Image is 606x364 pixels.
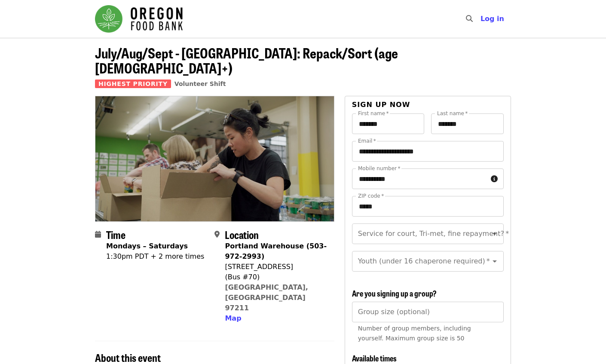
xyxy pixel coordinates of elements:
[95,80,171,88] span: Highest Priority
[481,15,504,23] span: Log in
[225,313,241,324] button: Map
[352,302,504,322] input: [object Object]
[225,283,308,312] a: [GEOGRAPHIC_DATA], [GEOGRAPHIC_DATA] 97211
[437,111,468,116] label: Last name
[225,227,259,242] span: Location
[225,314,241,322] span: Map
[352,288,437,299] span: Are you signing up a group?
[95,5,183,33] img: Oregon Food Bank - Home
[106,227,125,242] span: Time
[174,80,226,87] a: Volunteer Shift
[225,262,327,272] div: [STREET_ADDRESS]
[352,196,504,217] input: ZIP code
[352,352,397,364] span: Available times
[358,193,384,199] label: ZIP code
[431,113,504,134] input: Last name
[352,168,487,189] input: Mobile number
[352,141,504,162] input: Email
[489,255,501,267] button: Open
[358,138,376,144] label: Email
[95,96,334,221] img: July/Aug/Sept - Portland: Repack/Sort (age 8+) organized by Oregon Food Bank
[225,272,327,282] div: (Bus #70)
[225,242,327,260] strong: Portland Warehouse (503-972-2993)
[214,230,220,239] i: map-marker-alt icon
[358,166,400,171] label: Mobile number
[95,230,101,239] i: calendar icon
[106,251,204,262] div: 1:30pm PDT + 2 more times
[491,175,498,183] i: circle-info icon
[352,113,425,134] input: First name
[352,101,410,109] span: Sign up now
[95,43,398,78] span: July/Aug/Sept - [GEOGRAPHIC_DATA]: Repack/Sort (age [DEMOGRAPHIC_DATA]+)
[474,10,511,28] button: Log in
[466,15,473,23] i: search icon
[358,325,471,342] span: Number of group members, including yourself. Maximum group size is 50
[358,111,389,116] label: First name
[106,242,188,250] strong: Mondays – Saturdays
[489,228,501,240] button: Open
[478,9,485,29] input: Search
